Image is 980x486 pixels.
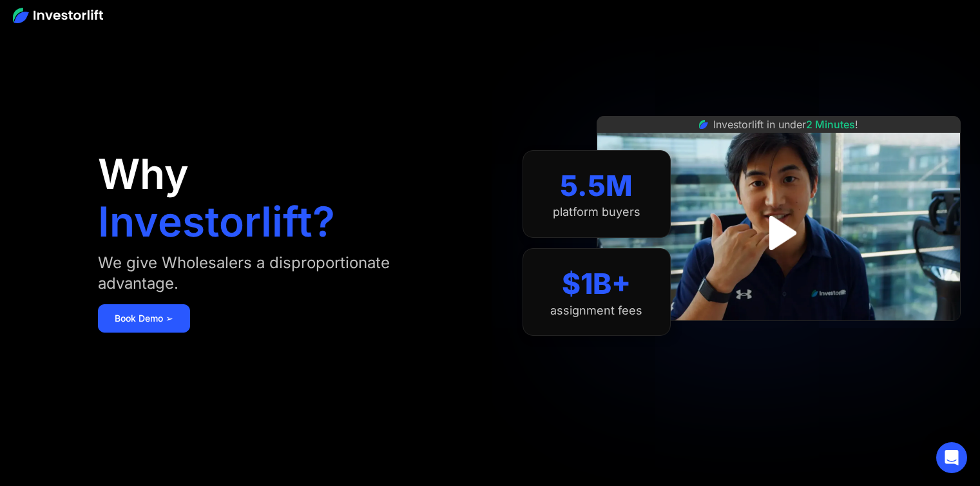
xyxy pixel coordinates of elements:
div: We give Wholesalers a disproportionate advantage. [98,253,452,294]
div: assignment fees [550,304,642,318]
h1: Investorlift? [98,201,335,242]
div: Open Intercom Messenger [936,442,967,473]
a: open lightbox [750,204,807,262]
div: platform buyers [553,205,640,219]
h1: Why [98,153,189,195]
div: Investorlift in under ! [713,117,858,132]
div: 5.5M [560,169,633,203]
div: $1B+ [562,267,631,301]
a: Book Demo ➢ [98,304,190,333]
span: 2 Minutes [806,118,855,131]
iframe: Customer reviews powered by Trustpilot [682,327,875,343]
